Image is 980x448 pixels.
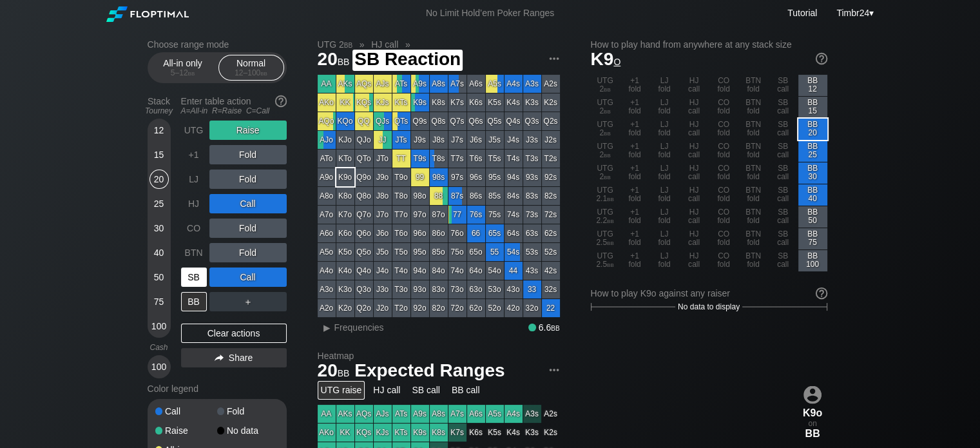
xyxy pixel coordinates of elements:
[523,75,541,93] div: A3s
[181,145,207,164] div: +1
[739,162,768,184] div: BTN fold
[336,93,354,112] div: KK
[680,184,709,206] div: HJ call
[430,150,448,168] div: T8s
[523,93,541,112] div: K3s
[355,187,373,205] div: Q8o
[369,39,400,50] span: HJ call
[591,250,620,271] div: UTG 2.5
[336,280,354,298] div: K3o
[739,97,768,118] div: BTN fold
[374,93,392,112] div: KJs
[607,216,614,225] span: bb
[486,93,504,112] div: K5s
[392,243,410,261] div: T5o
[209,268,287,287] div: Call
[430,187,448,205] div: 88
[411,93,429,112] div: K9s
[486,75,504,93] div: A5s
[448,150,466,168] div: T7s
[467,75,485,93] div: A6s
[181,91,287,121] div: Enter table action
[650,228,679,249] div: LJ fold
[355,262,373,280] div: Q4o
[411,112,429,130] div: Q9s
[318,187,336,205] div: A8o
[604,106,611,115] span: bb
[318,206,336,224] div: A7o
[430,168,448,186] div: 98s
[149,170,169,189] div: 20
[411,187,429,205] div: 98o
[149,292,169,311] div: 75
[352,50,463,71] span: SB Reaction
[392,93,410,112] div: KTs
[467,93,485,112] div: K6s
[650,97,679,118] div: LJ fold
[680,162,709,184] div: HJ call
[392,168,410,186] div: T9o
[591,184,620,206] div: UTG 2.1
[523,131,541,149] div: J3s
[430,75,448,93] div: A8s
[486,206,504,224] div: 75s
[318,168,336,186] div: A9o
[607,260,614,269] span: bb
[803,385,821,404] img: icon-avatar.b40e07d9.svg
[355,243,373,261] div: Q5o
[467,131,485,149] div: J6s
[222,55,281,80] div: Normal
[398,39,417,50] span: »
[318,93,336,112] div: AKo
[149,219,169,238] div: 30
[448,187,466,205] div: 87s
[336,206,354,224] div: K7o
[486,280,504,298] div: 53o
[620,228,649,249] div: +1 fold
[504,112,523,130] div: Q4s
[336,131,354,149] div: KJo
[430,206,448,224] div: 87o
[392,112,410,130] div: QTs
[374,150,392,168] div: JTo
[392,224,410,242] div: T6o
[392,131,410,149] div: JTs
[374,243,392,261] div: J5o
[620,206,649,228] div: +1 fold
[604,172,611,181] span: bb
[430,262,448,280] div: 84o
[620,119,649,140] div: +1 fold
[620,250,649,271] div: +1 fold
[591,97,620,118] div: UTG 2
[374,280,392,298] div: J3o
[591,288,827,298] div: How to play K9o against any raiser
[709,75,738,96] div: CO fold
[650,206,679,228] div: LJ fold
[523,243,541,261] div: 53s
[467,280,485,298] div: 63o
[374,262,392,280] div: J4o
[430,224,448,242] div: 86o
[591,39,827,50] h2: How to play hand from anywhere at any stack size
[523,280,541,298] div: 33
[188,68,195,77] span: bb
[620,162,649,184] div: +1 fold
[374,224,392,242] div: J6o
[620,141,649,162] div: +1 fold
[338,54,350,68] span: bb
[523,224,541,242] div: 63s
[798,162,827,184] div: BB 30
[798,119,827,140] div: BB 20
[591,206,620,228] div: UTG 2.2
[467,187,485,205] div: 86s
[181,106,287,115] div: A=All-in R=Raise C=Call
[181,268,207,287] div: SB
[680,141,709,162] div: HJ call
[504,206,523,224] div: 74s
[739,75,768,96] div: BTN fold
[355,224,373,242] div: Q6o
[392,75,410,93] div: ATs
[604,150,611,159] span: bb
[542,224,560,242] div: 62s
[769,97,798,118] div: SB call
